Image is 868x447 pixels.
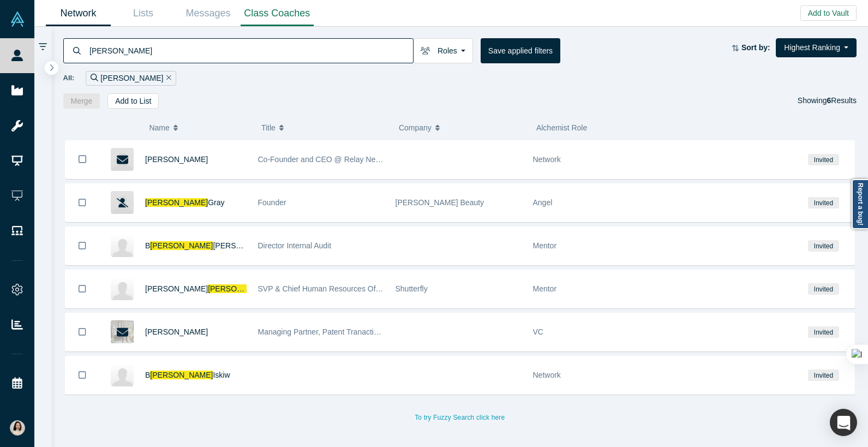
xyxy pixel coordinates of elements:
[533,327,543,336] span: VC
[533,371,561,379] span: Network
[10,420,25,436] img: Yukai Chen's Account
[111,277,134,300] img: Tracy Layney's Profile Image
[241,1,314,26] a: Class Coaches
[149,116,250,139] button: Name
[65,356,99,394] button: Bookmark
[533,155,561,164] span: Network
[145,155,208,164] a: [PERSON_NAME]
[65,270,99,308] button: Bookmark
[145,327,208,336] a: [PERSON_NAME]
[808,197,839,208] span: Invited
[258,155,394,164] span: Co-Founder and CEO @ Relay Network
[145,284,274,293] a: [PERSON_NAME][PERSON_NAME]
[533,241,557,250] span: Mentor
[145,371,230,379] a: B[PERSON_NAME]Iskiw
[150,241,213,250] span: [PERSON_NAME]
[407,410,512,425] button: To try Fuzzy Search click here
[258,327,453,336] span: Managing Partner, Patent Tranactions & Venture Advisory
[176,1,241,26] a: Messages
[208,198,224,207] span: Gray
[145,198,208,207] span: [PERSON_NAME]
[208,284,271,293] span: [PERSON_NAME]
[145,284,208,293] span: [PERSON_NAME]
[399,116,432,139] span: Company
[65,140,99,178] button: Bookmark
[63,93,100,109] button: Merge
[481,38,560,63] button: Save applied filters
[111,363,134,386] img: Blayne Iskiw's Profile Image
[396,198,484,207] span: [PERSON_NAME] Beauty
[213,241,276,250] span: [PERSON_NAME]
[150,371,213,379] span: [PERSON_NAME]
[145,241,150,250] span: B
[396,284,428,293] span: Shutterfly
[827,96,831,105] strong: 6
[808,369,839,381] span: Invited
[261,116,276,139] span: Title
[65,184,99,222] button: Bookmark
[46,1,111,26] a: Network
[149,116,169,139] span: Name
[213,371,230,379] span: Iskiw
[808,154,839,165] span: Invited
[533,284,557,293] span: Mentor
[258,241,332,250] span: Director Internal Audit
[163,72,171,85] button: Remove Filter
[399,116,525,139] button: Company
[86,71,176,86] div: [PERSON_NAME]
[107,93,159,109] button: Add to List
[65,313,99,351] button: Bookmark
[808,283,839,295] span: Invited
[145,241,276,250] a: B[PERSON_NAME][PERSON_NAME]
[258,284,390,293] span: SVP & Chief Human Resources Officer
[533,198,553,207] span: Angel
[800,5,857,21] button: Add to Vault
[88,38,413,63] input: Search by name, title, company, summary, expertise, investment criteria or topics of focus
[258,198,286,207] span: Founder
[63,73,75,84] span: All:
[10,11,25,27] img: Alchemist Vault Logo
[111,234,134,257] img: Blayne Clements's Profile Image
[827,96,857,105] span: Results
[145,198,224,207] a: [PERSON_NAME]Gray
[111,1,176,26] a: Lists
[413,38,473,63] button: Roles
[808,240,839,252] span: Invited
[798,93,857,109] div: Showing
[808,326,839,338] span: Invited
[852,179,868,229] a: Report a bug!
[536,123,587,132] span: Alchemist Role
[741,43,770,52] strong: Sort by:
[65,227,99,265] button: Bookmark
[261,116,387,139] button: Title
[145,371,150,379] span: B
[776,38,857,57] button: Highest Ranking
